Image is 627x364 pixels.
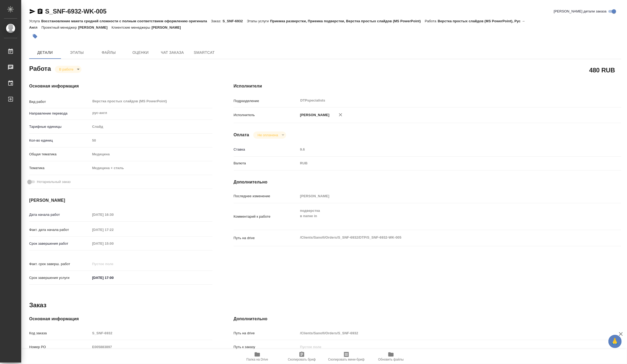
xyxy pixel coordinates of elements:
button: Скопировать ссылку для ЯМессенджера [29,8,36,15]
div: В работе [55,66,81,73]
input: Пустое поле [90,329,212,337]
span: [PERSON_NAME] детали заказа [554,9,607,14]
input: ✎ Введи что-нибудь [90,274,137,282]
p: Направление перевода [29,111,90,116]
textarea: /Clients/Sanofi/Orders/S_SNF-6932/DTP/S_SNF-6932-WK-005 [298,233,589,242]
p: Клиентские менеджеры [112,25,152,29]
p: Этапы услуги [247,19,270,23]
p: [PERSON_NAME] [78,25,112,29]
p: Тематика [29,165,90,171]
div: RUB [298,159,589,168]
button: Скопировать мини-бриф [324,349,369,364]
h2: Работа [29,63,51,73]
p: [PERSON_NAME] [298,112,329,118]
div: Слайд [90,122,212,131]
h4: Оплата [234,132,249,138]
p: Подразделение [234,98,298,104]
span: 🙏 [611,336,620,347]
p: Номер РО [29,344,90,350]
p: Путь к заказу [234,344,298,350]
p: Услуга [29,19,41,23]
button: Удалить исполнителя [335,109,346,121]
button: Скопировать ссылку [37,8,43,15]
p: Работа [425,19,438,23]
h4: Исполнители [234,83,621,89]
p: Ставка [234,147,298,152]
p: S_SNF-6932 [223,19,247,23]
span: Чат заказа [160,49,185,56]
p: Восстановление макета средней сложности с полным соответствием оформлению оригинала [41,19,211,23]
span: Детали [32,49,58,56]
p: Путь на drive [234,331,298,336]
span: SmartCat [191,49,217,56]
span: Оценки [128,49,153,56]
input: Пустое поле [90,211,137,218]
h4: Основная информация [29,83,212,89]
p: [PERSON_NAME] [151,25,185,29]
p: Вид работ [29,99,90,104]
p: Приемка разверстки, Приемка подверстки, Верстка простых слайдов (MS PowerPoint) [270,19,425,23]
button: Папка на Drive [235,349,280,364]
p: Срок завершения работ [29,241,90,246]
button: Скопировать бриф [280,349,324,364]
div: Медицина + стиль [90,164,212,173]
span: Нотариальный заказ [37,179,71,185]
p: Проектный менеджер [41,25,78,29]
h4: Основная информация [29,316,212,322]
button: 🙏 [608,335,622,348]
div: В работе [253,131,286,139]
input: Пустое поле [90,343,212,351]
input: Пустое поле [298,343,589,351]
p: Заказ: [211,19,223,23]
input: Пустое поле [90,240,137,247]
input: Пустое поле [298,146,589,153]
button: Обновить файлы [369,349,413,364]
h2: Заказ [29,301,46,309]
p: Последнее изменение [234,194,298,199]
span: Скопировать мини-бриф [328,358,364,361]
p: Комментарий к работе [234,214,298,219]
span: Обновить файлы [378,358,404,361]
button: В работе [58,67,75,72]
button: Не оплачена [256,133,280,137]
span: Файлы [96,49,121,56]
h4: Дополнительно [234,179,621,185]
input: Пустое поле [90,260,137,268]
div: Медицина [90,150,212,159]
button: Добавить тэг [29,30,41,42]
h2: 480 RUB [589,65,615,74]
p: Факт. срок заверш. работ [29,261,90,267]
p: Срок завершения услуги [29,275,90,280]
p: Тарифные единицы [29,124,90,129]
p: Валюта [234,161,298,166]
input: Пустое поле [298,192,589,200]
h4: [PERSON_NAME] [29,197,212,204]
p: Исполнитель [234,112,298,118]
p: Код заказа [29,331,90,336]
span: Скопировать бриф [288,358,316,361]
p: Путь на drive [234,235,298,241]
a: S_SNF-6932-WK-005 [45,8,106,15]
p: Дата начала работ [29,212,90,217]
span: Этапы [64,49,90,56]
h4: Дополнительно [234,316,621,322]
input: Пустое поле [298,329,589,337]
input: Пустое поле [90,226,137,234]
textarea: подверстка в папке in [298,206,589,226]
input: Пустое поле [90,137,212,144]
p: Общая тематика [29,152,90,157]
span: Папка на Drive [246,358,268,361]
p: Кол-во единиц [29,138,90,143]
p: Факт. дата начала работ [29,227,90,233]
